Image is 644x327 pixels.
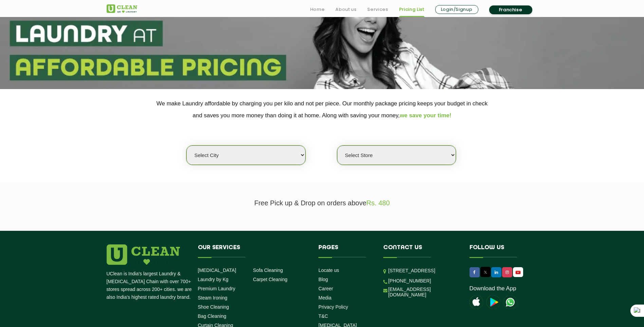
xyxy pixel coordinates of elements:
a: Download the App [470,285,516,292]
a: T&C [318,313,328,319]
img: UClean Laundry and Dry Cleaning [503,295,517,309]
img: UClean Laundry and Dry Cleaning [514,269,522,276]
a: Carpet Cleaning [253,277,287,282]
a: Shoe Cleaning [198,304,229,310]
p: [STREET_ADDRESS] [388,267,459,275]
a: [PHONE_NUMBER] [388,278,431,283]
p: Free Pick up & Drop on orders above [107,199,538,207]
p: We make Laundry affordable by charging you per kilo and not per piece. Our monthly package pricin... [107,98,538,121]
a: Bag Cleaning [198,313,226,319]
img: logo.png [107,244,180,265]
p: UClean is India's largest Laundry & [MEDICAL_DATA] Chain with over 700+ stores spread across 200+... [107,270,193,301]
a: [EMAIL_ADDRESS][DOMAIN_NAME] [388,287,459,297]
h4: Our Services [198,244,309,257]
a: Franchise [489,5,532,14]
span: we save your time! [400,112,452,119]
a: Steam Ironing [198,295,227,300]
a: Pricing List [399,5,424,14]
img: apple-icon.png [470,295,483,309]
a: About us [335,5,356,14]
a: Login/Signup [435,5,478,14]
h4: Contact us [383,244,459,257]
span: Rs. 480 [366,199,390,207]
a: Sofa Cleaning [253,268,283,273]
a: Blog [318,277,328,282]
a: Career [318,286,333,291]
img: playstoreicon.png [486,295,500,309]
a: Services [367,5,388,14]
a: Home [310,5,325,14]
a: Laundry by Kg [198,277,228,282]
h4: Follow us [470,244,529,257]
a: Locate us [318,268,339,273]
a: Media [318,295,331,300]
a: Premium Laundry [198,286,236,291]
a: Privacy Policy [318,304,348,310]
img: UClean Laundry and Dry Cleaning [107,4,137,13]
a: [MEDICAL_DATA] [198,268,236,273]
h4: Pages [318,244,373,257]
